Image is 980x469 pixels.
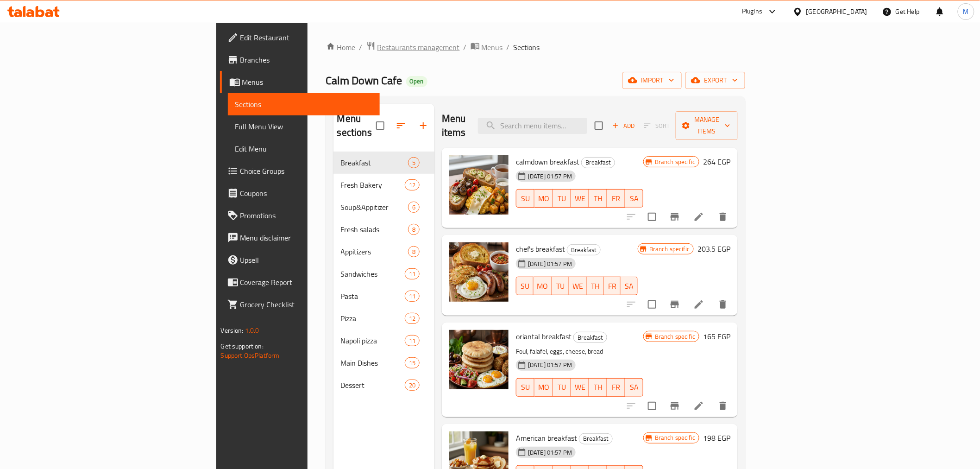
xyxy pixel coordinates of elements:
span: Pizza [341,313,405,324]
span: SU [520,380,531,394]
span: Branch specific [646,245,693,254]
span: Upsell [240,254,372,266]
img: oriantal breakfast [449,330,509,389]
span: Fresh Bakery [341,179,405,190]
span: Choice Groups [240,165,372,177]
span: Breakfast [574,332,607,343]
div: Dessert [341,380,405,391]
div: Sandwiches11 [333,263,434,285]
span: WE [572,279,583,293]
div: Soup&Appitizer [341,202,408,213]
span: MO [537,279,548,293]
span: FR [608,279,617,293]
span: Fresh salads [341,224,408,235]
a: Menus [471,41,503,53]
button: delete [712,293,734,316]
div: Appitizers8 [333,241,434,263]
div: Open [406,76,427,87]
span: SA [629,380,640,394]
span: oriantal breakfast [516,330,572,343]
span: Branch specific [651,332,699,341]
span: Manage items [683,114,730,137]
span: Restaurants management [377,42,460,53]
span: Select to update [642,396,662,416]
span: Calm Down Cafe [326,70,402,91]
button: SA [621,277,638,295]
h6: 203.5 EGP [697,242,730,255]
nav: breadcrumb [326,41,746,53]
button: FR [604,277,621,295]
button: SU [516,378,534,397]
button: TH [589,378,607,397]
a: Branches [220,49,380,71]
div: Breakfast [581,157,615,168]
a: Menus [220,71,380,93]
span: Open [406,77,427,85]
span: Breakfast [579,433,612,444]
span: import [630,75,674,86]
a: Menu disclaimer [220,227,380,249]
div: items [408,224,420,235]
span: 6 [408,203,419,212]
a: Edit menu item [693,299,704,310]
span: Grocery Checklist [240,299,372,310]
div: Breakfast [567,244,601,255]
button: delete [712,206,734,228]
span: Coverage Report [240,277,372,288]
div: Fresh Bakery12 [333,174,434,196]
a: Coupons [220,182,380,204]
button: MO [534,378,553,397]
span: Add [611,120,636,131]
span: 12 [405,181,419,190]
span: Pasta [341,291,405,302]
span: chef's breakfast [516,242,565,256]
span: American breakfast [516,431,577,445]
div: items [405,291,420,302]
button: Manage items [676,111,738,140]
span: Select section [589,116,609,135]
a: Promotions [220,204,380,227]
span: Add item [609,119,638,133]
span: export [693,75,738,86]
span: Select all sections [371,116,390,135]
div: items [408,202,420,213]
a: Sections [228,93,380,115]
button: TH [589,189,607,208]
button: SA [625,378,643,397]
div: Appitizers [341,246,408,257]
div: items [405,357,420,368]
div: items [405,335,420,346]
div: items [405,179,420,190]
a: Full Menu View [228,115,380,138]
div: Breakfast [341,157,408,168]
button: TH [587,277,604,295]
span: SU [520,192,531,205]
span: TU [557,380,567,394]
button: WE [571,189,589,208]
button: delete [712,395,734,417]
span: Edit Restaurant [240,32,372,43]
span: 5 [408,158,419,167]
span: TU [556,279,565,293]
a: Edit menu item [693,211,704,222]
span: Edit Menu [235,143,372,154]
div: Pasta11 [333,285,434,307]
span: Select to update [642,207,662,227]
div: items [408,157,420,168]
a: Choice Groups [220,160,380,182]
a: Support.OpsPlatform [221,349,280,361]
span: [DATE] 01:57 PM [524,260,576,268]
a: Grocery Checklist [220,293,380,316]
button: FR [607,378,625,397]
button: MO [534,277,552,295]
span: SA [624,279,634,293]
div: Dessert20 [333,374,434,396]
input: search [478,118,587,134]
span: 8 [408,225,419,234]
button: TU [553,378,571,397]
span: SA [629,192,640,205]
div: Main Dishes15 [333,352,434,374]
span: 11 [405,336,419,345]
span: Get support on: [221,340,264,352]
